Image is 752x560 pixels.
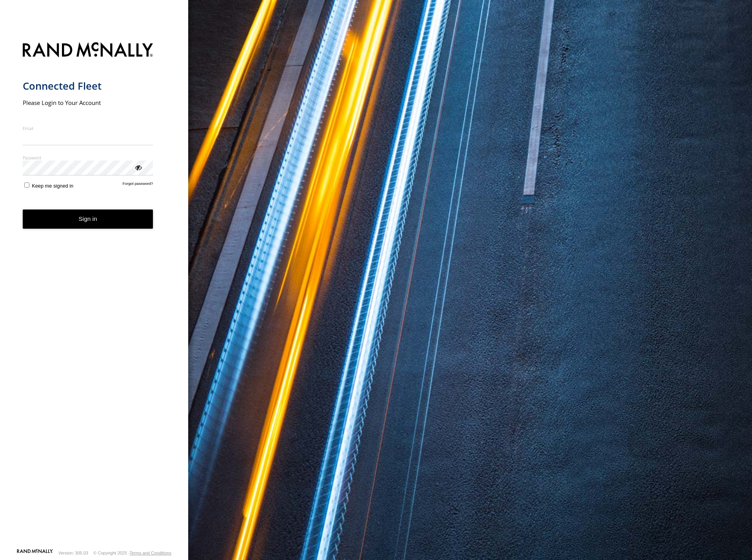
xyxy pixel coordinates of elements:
[23,79,153,92] h1: Connected Fleet
[58,551,88,555] div: Version: 305.03
[23,99,153,107] h2: Please Login to Your Account
[23,210,153,229] button: Sign in
[23,125,153,131] label: Email
[32,183,73,189] span: Keep me signed in
[23,155,153,161] label: Password
[93,551,171,555] div: © Copyright 2025 -
[24,182,29,188] input: Keep me signed in
[17,549,53,557] a: Visit our Website
[130,551,171,555] a: Terms and Conditions
[123,181,153,189] a: Forgot password?
[134,163,142,171] div: ViewPassword
[23,41,153,61] img: Rand McNally
[23,38,166,548] form: main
